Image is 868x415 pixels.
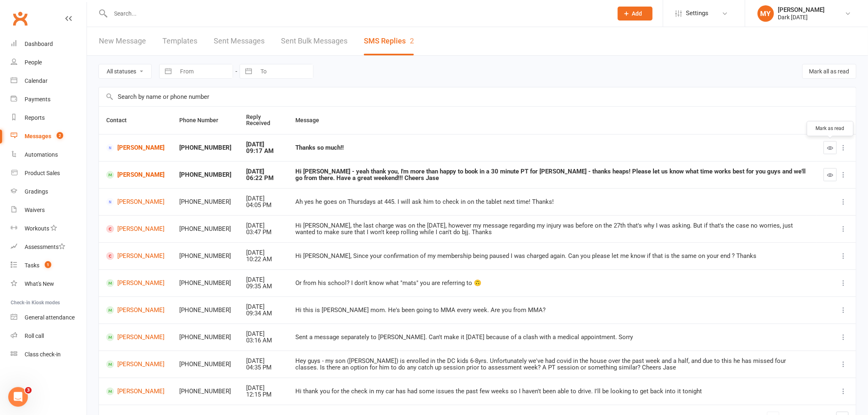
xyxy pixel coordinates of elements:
[25,151,58,158] div: Automations
[106,252,164,260] a: [PERSON_NAME]
[57,132,63,139] span: 2
[25,133,51,139] div: Messages
[106,360,164,368] a: [PERSON_NAME]
[295,198,809,205] div: Ah yes he goes on Thursdays at 445. I will ask him to check in on the tablet next time! Thanks!
[172,107,239,134] th: Phone Number
[295,388,809,395] div: Hi thank you for the check in my car has had some issues the past few weeks so I haven't been abl...
[778,14,825,21] div: Dark [DATE]
[214,27,265,55] a: Sent Messages
[632,10,642,17] span: Add
[246,283,281,290] div: 09:35 AM
[179,253,231,260] div: [PHONE_NUMBER]
[25,225,49,232] div: Workouts
[25,262,39,269] div: Tasks
[11,164,87,182] a: Product Sales
[11,53,87,72] a: People
[295,253,809,260] div: Hi [PERSON_NAME], Since your confirmation of my membership being paused I was charged again. Can ...
[179,144,231,151] div: [PHONE_NUMBER]
[802,64,857,79] button: Mark all as read
[8,387,28,407] iframe: Intercom live chat
[25,170,60,176] div: Product Sales
[246,229,281,236] div: 03:47 PM
[11,72,87,90] a: Calendar
[25,314,75,321] div: General attendance
[179,334,231,341] div: [PHONE_NUMBER]
[176,64,233,78] input: From
[25,333,44,339] div: Roll call
[179,388,231,395] div: [PHONE_NUMBER]
[45,261,51,268] span: 1
[410,36,414,45] div: 2
[25,351,61,358] div: Class check-in
[106,279,164,287] a: [PERSON_NAME]
[108,8,607,19] input: Search...
[246,303,281,310] div: [DATE]
[11,219,87,238] a: Workouts
[99,107,172,134] th: Contact
[246,310,281,317] div: 09:34 AM
[106,306,164,314] a: [PERSON_NAME]
[10,8,30,29] a: Clubworx
[246,337,281,344] div: 03:16 AM
[11,201,87,219] a: Waivers
[179,226,231,233] div: [PHONE_NUMBER]
[281,27,347,55] a: Sent Bulk Messages
[364,27,414,55] a: SMS Replies2
[25,244,65,250] div: Assessments
[106,225,164,233] a: [PERSON_NAME]
[106,171,164,179] a: [PERSON_NAME]
[295,222,809,236] div: Hi [PERSON_NAME], the last charge was on the [DATE], however my message regarding my injury was b...
[256,64,313,78] input: To
[11,256,87,275] a: Tasks 1
[295,307,809,314] div: Hi this is [PERSON_NAME] mom. He's been going to MMA every week. Are you from MMA?
[11,238,87,256] a: Assessments
[11,308,87,327] a: General attendance kiosk mode
[686,4,709,23] span: Settings
[295,168,809,182] div: Hi [PERSON_NAME] - yeah thank you, I'm more than happy to book in a 30 minute PT for [PERSON_NAME...
[246,249,281,256] div: [DATE]
[99,27,146,55] a: New Message
[11,146,87,164] a: Automations
[11,109,87,127] a: Reports
[11,90,87,109] a: Payments
[11,345,87,364] a: Class kiosk mode
[25,41,53,47] div: Dashboard
[246,141,281,148] div: [DATE]
[295,358,809,371] div: Hey guys - my son ([PERSON_NAME]) is enrolled in the DC kids 6-8yrs. Unfortunately we've had covi...
[246,331,281,337] div: [DATE]
[106,198,164,206] a: [PERSON_NAME]
[11,182,87,201] a: Gradings
[106,144,164,152] a: [PERSON_NAME]
[179,280,231,287] div: [PHONE_NUMBER]
[25,59,42,66] div: People
[11,327,87,345] a: Roll call
[25,78,48,84] div: Calendar
[25,114,45,121] div: Reports
[246,202,281,209] div: 04:05 PM
[778,6,825,14] div: [PERSON_NAME]
[179,171,231,178] div: [PHONE_NUMBER]
[246,364,281,371] div: 04:35 PM
[106,388,164,395] a: [PERSON_NAME]
[11,127,87,146] a: Messages 2
[246,195,281,202] div: [DATE]
[106,333,164,341] a: [PERSON_NAME]
[25,96,50,103] div: Payments
[246,148,281,155] div: 09:17 AM
[758,5,774,22] div: MY
[295,144,809,151] div: Thanks so much!!
[25,188,48,195] div: Gradings
[239,107,288,134] th: Reply Received
[162,27,197,55] a: Templates
[246,175,281,182] div: 06:22 PM
[246,222,281,229] div: [DATE]
[246,385,281,392] div: [DATE]
[25,387,32,394] span: 3
[618,7,653,21] button: Add
[246,391,281,398] div: 12:15 PM
[25,207,45,213] div: Waivers
[295,280,809,287] div: Or from his school? I don't know what "mats" you are referring to 🙃
[11,35,87,53] a: Dashboard
[99,87,856,106] input: Search by name or phone number
[179,361,231,368] div: [PHONE_NUMBER]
